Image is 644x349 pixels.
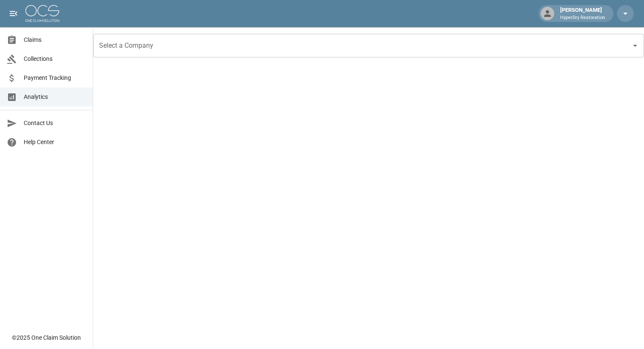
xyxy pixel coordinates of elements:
div: [PERSON_NAME] [557,6,608,21]
span: Collections [24,55,86,63]
span: Claims [24,35,86,44]
p: HyperDry Restoration [560,14,605,22]
span: Contact Us [24,119,86,128]
span: Help Center [24,138,86,147]
button: Open [629,40,641,52]
span: Payment Tracking [24,74,86,82]
img: ocs-logo-white-transparent.png [25,5,59,22]
button: open drawer [5,5,22,22]
div: © 2025 One Claim Solution [12,333,81,342]
span: Analytics [24,93,86,101]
